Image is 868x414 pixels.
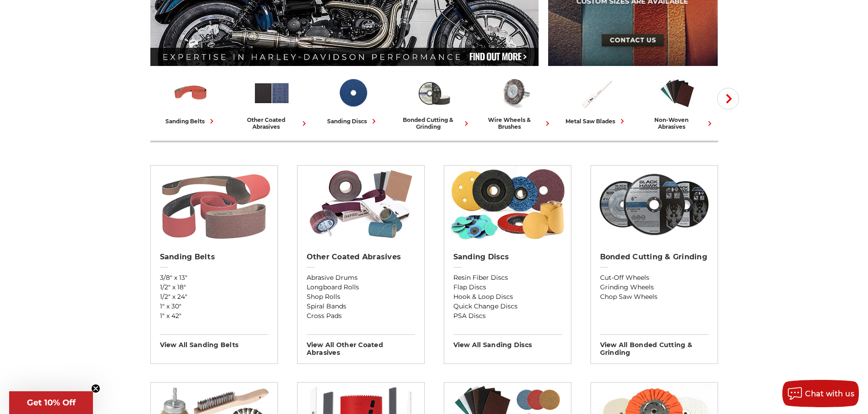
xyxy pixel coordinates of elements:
a: 1" x 42" [160,311,268,321]
a: PSA Discs [453,311,562,321]
div: other coated abrasives [235,116,309,130]
a: 1/2" x 24" [160,292,268,302]
img: Bonded Cutting & Grinding [595,166,713,243]
h3: View All sanding discs [453,334,562,349]
h2: Sanding Discs [453,252,562,262]
div: bonded cutting & grinding [397,116,471,130]
img: Wire Wheels & Brushes [496,74,534,112]
button: Chat with us [782,380,859,407]
img: Other Coated Abrasives [253,74,291,112]
img: Bonded Cutting & Grinding [415,74,453,112]
img: Sanding Discs [448,166,566,243]
h2: Sanding Belts [160,252,268,262]
a: Hook & Loop Discs [453,292,562,302]
div: Get 10% OffClose teaser [9,391,93,414]
h3: View All other coated abrasives [307,334,415,357]
span: Get 10% Off [27,398,76,408]
a: Flap Discs [453,283,562,292]
h3: View All bonded cutting & grinding [600,334,709,357]
a: 1" x 30" [160,302,268,311]
div: wire wheels & brushes [478,116,552,130]
img: Sanding Belts [172,74,210,112]
h2: Other Coated Abrasives [307,252,415,262]
div: sanding discs [327,116,379,126]
a: Cross Pads [307,311,415,321]
a: Cut-Off Wheels [600,273,709,283]
button: Next [717,88,739,110]
a: bonded cutting & grinding [397,74,471,130]
img: Metal Saw Blades [577,74,615,112]
img: Sanding Belts [155,166,273,243]
a: metal saw blades [560,74,633,126]
h2: Bonded Cutting & Grinding [600,252,709,262]
a: Spiral Bands [307,302,415,311]
a: Shop Rolls [307,292,415,302]
a: Resin Fiber Discs [453,273,562,283]
a: Longboard Rolls [307,283,415,292]
a: non-woven abrasives [641,74,714,130]
a: Grinding Wheels [600,283,709,292]
img: Other Coated Abrasives [302,166,420,243]
a: other coated abrasives [235,74,309,130]
div: metal saw blades [565,116,627,126]
img: Non-woven Abrasives [658,74,696,112]
img: Sanding Discs [334,74,372,112]
a: wire wheels & brushes [478,74,552,130]
a: Chop Saw Wheels [600,292,709,302]
a: sanding belts [154,74,228,126]
a: sanding discs [316,74,390,126]
div: sanding belts [165,116,216,126]
h3: View All sanding belts [160,334,268,349]
button: Close teaser [91,384,100,393]
a: 1/2" x 18" [160,283,268,292]
span: Chat with us [805,389,854,398]
a: Quick Change Discs [453,302,562,311]
a: 3/8" x 13" [160,273,268,283]
a: Abrasive Drums [307,273,415,283]
div: non-woven abrasives [641,116,714,130]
